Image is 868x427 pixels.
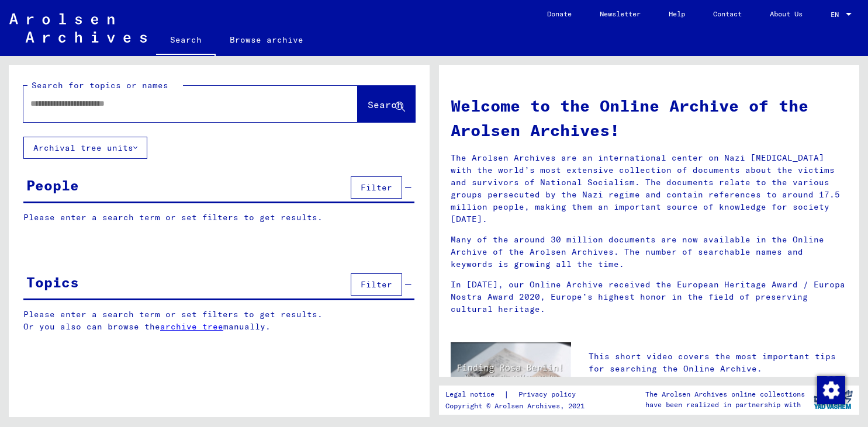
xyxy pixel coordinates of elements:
[451,152,848,225] p: The Arolsen Archives are an international center on Nazi [MEDICAL_DATA] with the world’s most ext...
[831,11,843,19] span: EN
[26,175,79,196] div: People
[216,26,317,54] a: Browse archive
[26,272,79,293] div: Topics
[645,389,805,400] p: The Arolsen Archives online collections
[445,388,590,401] div: |
[811,385,855,414] img: yv_logo.png
[445,401,590,411] p: Copyright © Arolsen Archives, 2021
[509,388,590,401] a: Privacy policy
[451,342,571,408] img: video.jpg
[351,273,402,296] button: Filter
[451,279,848,315] p: In [DATE], our Online Archive received the European Heritage Award / Europa Nostra Award 2020, Eu...
[156,26,216,56] a: Search
[817,376,845,404] div: Change consent
[358,86,415,122] button: Search
[361,182,392,193] span: Filter
[9,13,147,43] img: Arolsen_neg.svg
[23,308,415,333] p: Please enter a search term or set filters to get results. Or you also can browse the manually.
[32,80,168,91] mat-label: Search for topics or names
[361,279,392,290] span: Filter
[451,234,848,270] p: Many of the around 30 million documents are now available in the Online Archive of the Arolsen Ar...
[23,211,414,224] p: Please enter a search term or set filters to get results.
[368,99,403,110] span: Search
[589,350,848,375] p: This short video covers the most important tips for searching the Online Archive.
[817,376,845,404] img: Change consent
[351,176,402,199] button: Filter
[451,93,848,143] h1: Welcome to the Online Archive of the Arolsen Archives!
[23,137,147,159] button: Archival tree units
[445,388,504,401] a: Legal notice
[645,400,805,410] p: have been realized in partnership with
[160,321,223,332] a: archive tree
